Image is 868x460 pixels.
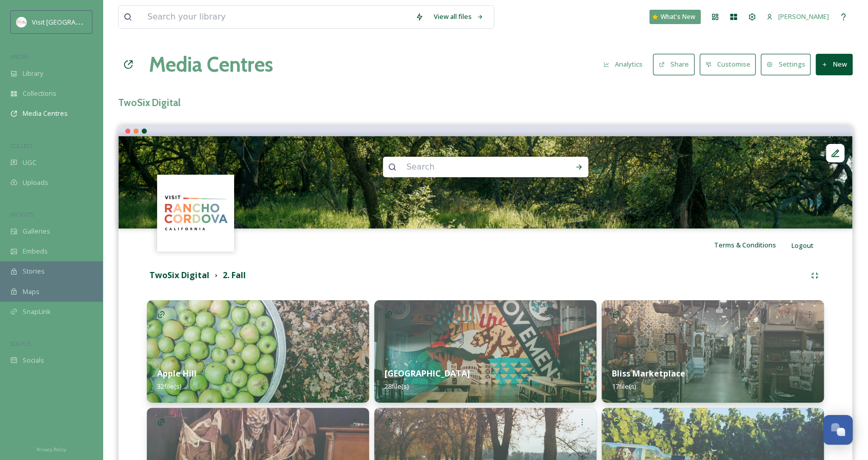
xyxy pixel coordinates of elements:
[149,269,209,281] strong: TwoSix Digital
[23,356,44,365] span: Socials
[23,307,51,317] span: SnapLink
[700,54,761,75] a: Customise
[23,287,40,297] span: Maps
[23,246,48,256] span: Embeds
[384,382,409,391] span: 28 file(s)
[714,239,792,251] a: Terms & Conditions
[374,300,596,403] img: 08764531-41fa-4aa6-91a5-6240f72a94ce.jpg
[602,300,824,403] img: 5badc1db-6dd2-4a7d-8d00-e81227cc39a0.jpg
[23,69,43,78] span: Library
[612,382,636,391] span: 17 file(s)
[10,142,32,150] span: COLLECT
[223,269,246,281] strong: 2. Fall
[649,10,701,24] a: What's New
[612,368,685,379] strong: Bliss Marketplace
[157,368,197,379] strong: Apple Hill
[792,241,814,250] span: Logout
[159,176,233,250] img: images.png
[10,53,28,60] span: MEDIA
[23,109,68,118] span: Media Centres
[23,178,48,187] span: Uploads
[32,17,162,27] span: Visit [GEOGRAPHIC_DATA][PERSON_NAME]
[23,89,56,98] span: Collections
[149,49,273,80] a: Media Centres
[36,443,66,455] a: Privacy Policy
[36,446,66,453] span: Privacy Policy
[761,7,834,27] a: [PERSON_NAME]
[778,12,829,21] span: [PERSON_NAME]
[384,368,470,379] strong: [GEOGRAPHIC_DATA]
[142,6,410,28] input: Search your library
[598,54,648,74] button: Analytics
[401,156,542,178] input: Search
[10,211,34,218] span: WIDGETS
[761,54,811,75] button: Settings
[653,54,695,75] button: Share
[147,300,369,403] img: 84-fc2bf1ea-c32b-42fa-82e3-412b71efe55e.jpg
[119,136,852,228] img: American River - Please credit Lisa Nottingham Photography (79).jpg
[700,54,756,75] button: Customise
[23,266,45,276] span: Stories
[23,158,36,168] span: UGC
[23,226,50,236] span: Galleries
[823,415,853,445] button: Open Chat
[761,54,816,75] a: Settings
[157,382,181,391] span: 32 file(s)
[118,95,853,110] h3: TwoSix Digital
[816,54,853,75] button: New
[714,240,776,249] span: Terms & Conditions
[598,54,653,74] a: Analytics
[16,17,27,27] img: images.png
[10,340,31,347] span: SOCIALS
[429,7,489,27] a: View all files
